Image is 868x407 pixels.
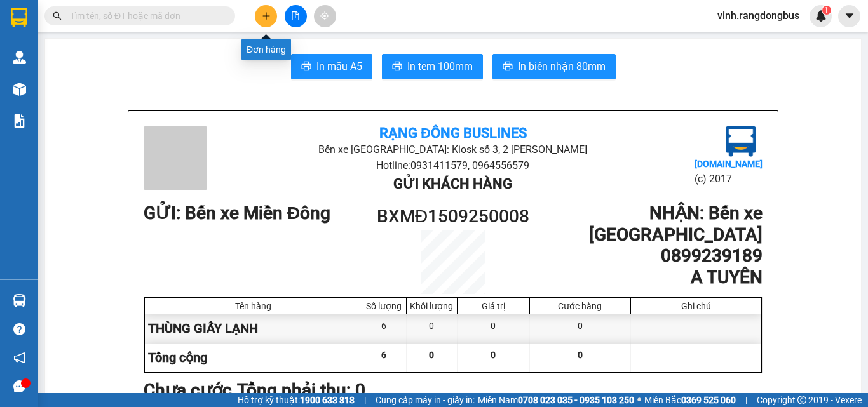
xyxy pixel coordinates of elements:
span: Cung cấp máy in - giấy in: [376,393,475,407]
span: 0 [429,350,434,360]
img: warehouse-icon [13,83,26,96]
b: Chưa cước [144,380,232,401]
img: solution-icon [13,114,26,128]
button: printerIn tem 100mm [382,54,483,79]
span: 0 [578,350,583,360]
span: caret-down [844,10,855,22]
b: NHẬN : Bến xe [GEOGRAPHIC_DATA] [589,203,763,245]
span: question-circle [13,323,25,335]
strong: 0708 023 035 - 0935 103 250 [518,395,634,405]
button: plus [255,5,277,27]
b: [DOMAIN_NAME] [695,159,763,169]
span: aim [320,11,329,20]
li: VP Bến xe Miền Đông [6,69,88,97]
img: logo-vxr [11,8,27,27]
li: (c) 2017 [695,171,763,187]
b: Rạng Đông Buslines [379,125,527,141]
div: 0 [458,314,530,343]
button: printerIn mẫu A5 [291,54,372,79]
span: In tem 100mm [407,58,473,74]
div: Tên hàng [148,301,358,311]
li: Rạng Đông Buslines [6,6,184,54]
span: 0 [491,350,496,360]
strong: 0369 525 060 [681,395,736,405]
img: icon-new-feature [815,10,827,22]
b: GỬI : Bến xe Miền Đông [144,203,330,224]
div: Ghi chú [634,301,758,311]
span: | [745,393,747,407]
span: In mẫu A5 [316,58,362,74]
h1: BXMĐ1509250008 [376,203,531,230]
button: aim [314,5,336,27]
span: search [53,11,62,20]
li: Bến xe [GEOGRAPHIC_DATA]: Kiosk số 3, 2 [PERSON_NAME] [247,142,659,157]
span: copyright [797,396,806,404]
strong: 1900 633 818 [300,395,355,405]
div: 0 [407,314,458,343]
img: warehouse-icon [13,51,26,64]
span: ⚪️ [637,397,641,403]
div: THÙNG GIẤY LẠNH [145,314,362,343]
span: printer [301,61,311,73]
li: VP Bến xe [GEOGRAPHIC_DATA] [88,69,169,110]
h1: 0899239189 [531,245,763,267]
div: 6 [362,314,407,343]
img: warehouse-icon [13,294,26,307]
button: caret-down [838,5,860,27]
span: vinh.rangdongbus [707,8,810,23]
img: logo.jpg [726,126,756,157]
div: Cước hàng [533,301,627,311]
li: Hotline: 0931411579, 0964556579 [247,157,659,173]
span: printer [392,61,402,73]
span: Tổng cộng [148,350,207,365]
span: file-add [291,11,300,20]
span: | [364,393,366,407]
button: file-add [285,5,307,27]
button: printerIn biên nhận 80mm [492,54,616,79]
div: Khối lượng [410,301,454,311]
span: 1 [824,6,829,15]
sup: 1 [822,6,831,15]
div: Đơn hàng [241,39,291,60]
span: plus [262,11,271,20]
span: 6 [381,350,386,360]
h1: A TUYÊN [531,267,763,288]
div: Giá trị [461,301,526,311]
b: Tổng phải thu: 0 [237,380,365,401]
span: Miền Nam [478,393,634,407]
input: Tìm tên, số ĐT hoặc mã đơn [70,9,220,23]
span: printer [503,61,513,73]
span: message [13,380,25,392]
div: 0 [530,314,631,343]
span: notification [13,352,25,364]
b: Gửi khách hàng [393,176,512,192]
span: In biên nhận 80mm [518,58,606,74]
div: Số lượng [365,301,403,311]
span: Miền Bắc [644,393,736,407]
span: Hỗ trợ kỹ thuật: [238,393,355,407]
